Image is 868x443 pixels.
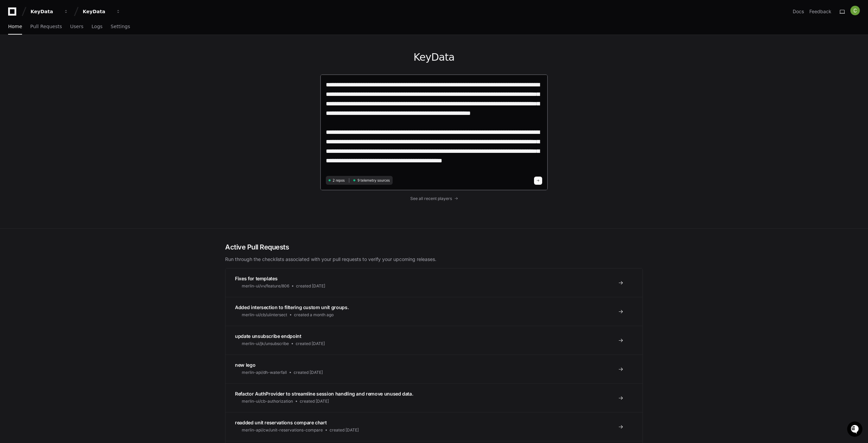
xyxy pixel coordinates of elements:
div: KeyData [83,8,112,15]
a: Refactor AuthProvider to streamline session handling and remove unused data.merlin-ui/cb-authoriz... [225,383,643,412]
span: merlin-ui/cb-authorization [242,399,293,404]
a: Home [8,19,22,35]
img: 1736555170064-99ba0984-63c1-480f-8ee9-699278ef63ed [7,51,19,63]
button: KeyData [28,5,71,18]
span: update unsubscribe endpoint [235,333,301,339]
span: Home [8,24,22,28]
span: Pull Requests [30,24,62,28]
iframe: Open customer support [846,421,865,439]
div: KeyData [31,8,60,15]
span: new lego [235,362,255,368]
div: We're available if you need us! [23,57,86,63]
h2: Active Pull Requests [225,242,643,252]
span: created [DATE] [294,370,323,375]
span: 2 repos [333,178,345,183]
a: Pull Requests [30,19,62,35]
button: Start new chat [115,53,123,61]
span: created a month ago [294,312,334,318]
span: Pylon [67,71,82,76]
a: update unsubscribe endpointmerlin-ui/jk/unsubscribecreated [DATE] [225,326,643,355]
span: created [DATE] [296,341,325,346]
span: created [DATE] [330,427,359,433]
a: Powered byPylon [48,71,82,76]
p: Run through the checklists associated with your pull requests to verify your upcoming releases. [225,256,643,263]
div: Welcome [7,27,123,38]
span: Added intersection to filtering custom unit groups. [235,304,349,310]
span: Users [70,24,83,28]
span: merlin-ui/cb/uiintersect [242,312,287,318]
span: readded unit reservations compare chart [235,420,327,425]
button: KeyData [80,5,123,18]
span: Logs [92,24,102,28]
span: created [DATE] [296,283,325,289]
a: Users [70,19,83,35]
a: See all recent players [320,196,548,201]
img: PlayerZero [7,7,20,20]
span: created [DATE] [300,399,329,404]
span: 9 telemetry sources [357,178,390,183]
span: Fixes for templates [235,276,277,281]
div: Start new chat [23,51,111,57]
a: Docs [793,8,804,15]
a: new legomerlin-api/dh-waterfallcreated [DATE] [225,355,643,383]
a: readded unit reservations compare chartmerlin-api/cw/unit-reservations-comparecreated [DATE] [225,412,643,441]
h1: KeyData [320,51,548,63]
span: merlin-api/cw/unit-reservations-compare [242,427,323,433]
span: See all recent players [410,196,452,201]
a: Logs [92,19,102,35]
span: merlin-api/dh-waterfall [242,370,287,375]
a: Settings [111,19,130,35]
span: merlin-ui/vv/feature/806 [242,283,289,289]
span: Refactor AuthProvider to streamline session handling and remove unused data. [235,391,413,397]
span: Settings [111,24,130,28]
a: Added intersection to filtering custom unit groups.merlin-ui/cb/uiintersectcreated a month ago [225,297,643,326]
a: Fixes for templatesmerlin-ui/vv/feature/806created [DATE] [225,268,643,297]
img: ACg8ocIMhgArYgx6ZSQUNXU5thzs6UsPf9rb_9nFAWwzqr8JC4dkNA=s96-c [850,6,860,15]
span: merlin-ui/jk/unsubscribe [242,341,289,346]
button: Feedback [809,8,831,15]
